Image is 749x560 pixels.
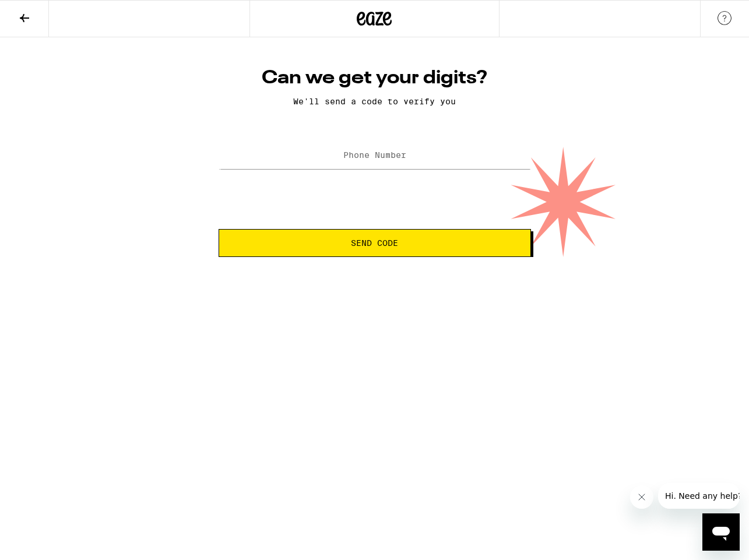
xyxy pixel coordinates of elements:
button: Send Code [219,229,531,257]
span: Send Code [351,239,398,247]
iframe: Cerrar mensaje [630,485,653,509]
p: We'll send a code to verify you [219,97,531,106]
iframe: Mensaje de la compañía [658,483,740,509]
label: Phone Number [343,150,406,160]
h1: Can we get your digits? [219,66,531,90]
input: Phone Number [219,143,531,169]
iframe: Botón para iniciar la ventana de mensajería [702,513,740,551]
span: Hi. Need any help? [7,8,84,17]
